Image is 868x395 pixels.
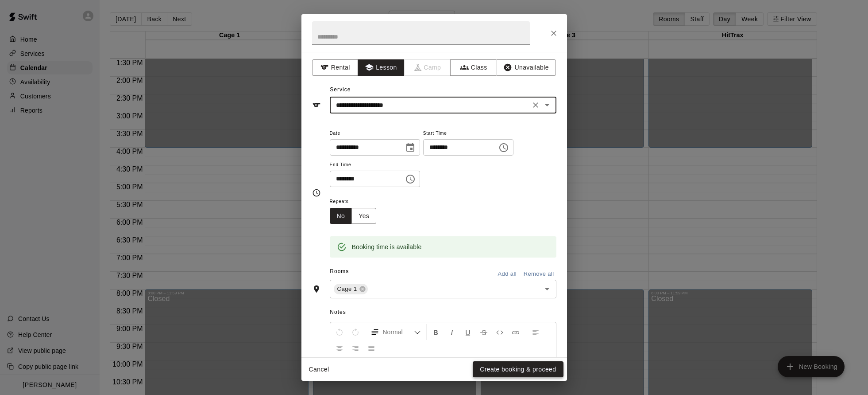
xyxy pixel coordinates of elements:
[529,99,542,111] button: Clear
[401,170,419,188] button: Choose time, selected time is 6:00 PM
[444,324,459,340] button: Format Italics
[508,324,523,340] button: Insert Link
[541,99,553,111] button: Open
[476,324,491,340] button: Format Strikethrough
[330,208,352,224] button: No
[528,324,543,340] button: Left Align
[546,25,562,41] button: Close
[358,59,404,76] button: Lesson
[348,340,363,356] button: Right Align
[330,86,351,93] span: Service
[383,328,414,336] span: Normal
[521,267,556,281] button: Remove all
[334,284,368,294] div: Cage 1
[493,267,521,281] button: Add all
[473,361,563,378] button: Create booking & proceed
[428,324,444,340] button: Format Bold
[330,128,420,140] span: Date
[495,139,513,156] button: Choose time, selected time is 5:00 PM
[330,159,420,171] span: End Time
[312,188,321,197] svg: Timing
[330,208,377,224] div: outlined button group
[330,268,349,274] span: Rooms
[330,196,384,208] span: Repeats
[332,324,347,340] button: Undo
[334,285,361,293] span: Cage 1
[423,128,513,140] span: Start Time
[364,340,379,356] button: Justify Align
[450,59,497,76] button: Class
[401,139,419,156] button: Choose date, selected date is Sep 22, 2025
[305,361,333,378] button: Cancel
[367,324,424,340] button: Formatting Options
[330,305,556,320] span: Notes
[312,59,359,76] button: Rental
[348,324,363,340] button: Redo
[312,101,321,110] svg: Service
[541,283,553,295] button: Open
[460,324,475,340] button: Format Underline
[332,340,347,356] button: Center Align
[405,59,451,76] span: Camps can only be created in the Services page
[352,239,422,255] div: Booking time is available
[351,208,376,224] button: Yes
[312,285,321,293] svg: Rooms
[492,324,507,340] button: Insert Code
[497,59,556,76] button: Unavailable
